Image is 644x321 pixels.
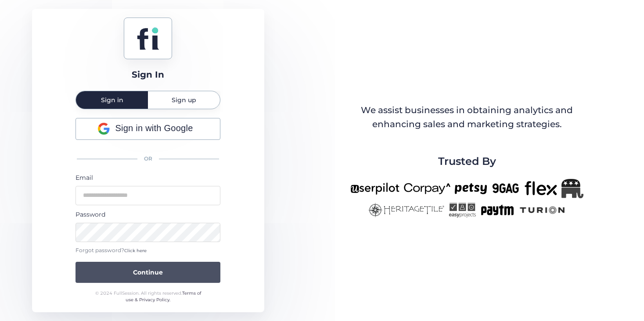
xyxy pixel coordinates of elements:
img: flex-new.png [525,179,557,198]
span: Sign up [172,97,196,103]
img: 9gag-new.png [491,179,520,198]
span: Sign in with Google [115,121,193,135]
a: Terms of use & Privacy Policy. [126,290,201,303]
img: petsy-new.png [455,179,487,198]
img: corpay-new.png [404,179,450,198]
img: paytm-new.png [480,203,514,218]
img: Republicanlogo-bw.png [561,179,583,198]
span: Trusted By [438,153,496,170]
span: Click here [124,248,147,253]
img: turion-new.png [518,203,566,218]
div: Sign In [132,68,164,82]
img: heritagetile-new.png [368,203,444,218]
div: © 2024 FullSession. All rights reserved. [91,290,205,303]
img: userpilot-new.png [350,179,399,198]
button: Continue [76,262,220,283]
div: Email [76,173,220,182]
div: Forgot password? [76,246,220,255]
div: We assist businesses in obtaining analytics and enhancing sales and marketing strategies. [351,103,583,131]
img: easyprojects-new.png [449,203,476,218]
div: Password [76,210,220,219]
div: OR [76,150,220,168]
span: Sign in [101,97,123,103]
span: Continue [133,267,163,277]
